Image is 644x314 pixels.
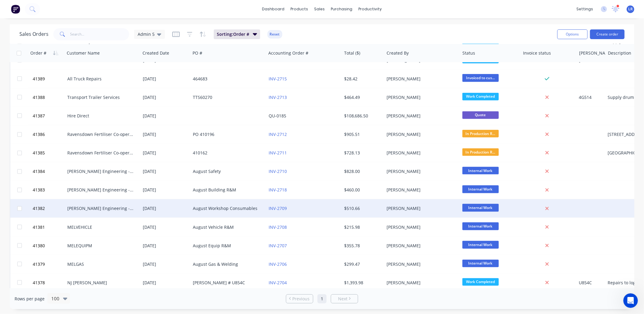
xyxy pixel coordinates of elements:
[462,278,499,286] span: Work Completed
[387,280,454,286] div: [PERSON_NAME]
[387,224,454,230] div: [PERSON_NAME]
[462,111,499,119] span: Quote
[67,187,135,193] div: [PERSON_NAME] Engineering - Building R M
[193,243,260,249] div: August Equip R&M
[143,94,188,100] div: [DATE]
[387,261,454,267] div: [PERSON_NAME]
[293,296,310,302] span: Previous
[143,224,188,230] div: [DATE]
[33,131,45,137] span: 41386
[573,5,596,14] div: settings
[143,243,188,249] div: [DATE]
[590,29,625,39] button: Create order
[269,243,287,248] a: INV-2707
[344,94,380,100] div: $464.49
[387,50,409,56] div: Created By
[4,2,15,14] button: go back
[143,131,188,137] div: [DATE]
[19,199,24,204] button: Gif picker
[33,150,45,156] span: 41385
[387,113,454,119] div: [PERSON_NAME]
[33,224,45,230] span: 41381
[31,199,67,218] button: 41382
[286,296,313,302] a: Previous page
[462,167,499,174] span: Internal Work
[67,224,135,230] div: MELVEHICLE
[462,241,499,248] span: Internal Work
[462,148,499,156] span: In Production R...
[269,187,287,193] a: INV-2718
[193,205,260,211] div: August Workshop Consumables
[623,293,638,308] iframe: Intercom live chat
[338,296,347,302] span: Next
[387,150,454,156] div: [PERSON_NAME]
[462,185,499,193] span: Internal Work
[579,50,616,56] div: [PERSON_NAME]#
[193,261,260,267] div: August Gas & Welding
[10,57,95,69] div: Thanks, [PERSON_NAME]. Let me know how you go.
[344,205,380,211] div: $510.66
[33,261,45,267] span: 41379
[344,113,380,119] div: $108,686.50
[523,50,551,56] div: Invoice status
[5,108,116,116] div: [DATE]
[193,280,260,286] div: [PERSON_NAME] # U854C
[33,205,45,211] span: 41382
[31,237,67,255] button: 41380
[387,168,454,174] div: [PERSON_NAME]
[67,131,135,137] div: Ravensdown Fertiliser Co-operative
[608,50,631,56] div: Description
[31,162,67,181] button: 41384
[387,131,454,137] div: [PERSON_NAME]
[344,150,380,156] div: $728.13
[288,5,311,14] div: products
[344,131,380,137] div: $905.51
[344,50,360,56] div: Total ($)
[311,5,328,14] div: sales
[193,150,260,156] div: 410162
[33,187,45,193] span: 41383
[67,150,135,156] div: Ravensdown Fertiliser Co-operative
[269,224,287,230] a: INV-2708
[5,170,116,211] div: Leonie says…
[67,280,135,286] div: NJ [PERSON_NAME]
[331,296,358,302] a: Next page
[328,5,356,14] div: purchasing
[31,107,67,125] button: 41387
[15,296,45,302] span: Rows per page
[269,131,287,137] a: INV-2712
[31,125,67,143] button: 41386
[31,255,67,273] button: 41379
[387,76,454,82] div: [PERSON_NAME]
[67,94,135,100] div: Transport Trailer Services
[387,187,454,193] div: [PERSON_NAME]
[193,131,260,137] div: PO 410196
[67,50,100,56] div: Customer Name
[269,76,287,82] a: INV-2715
[33,113,45,119] span: 41387
[356,5,385,14] div: productivity
[143,187,188,193] div: [DATE]
[214,29,260,39] button: Sorting:Order #
[269,94,287,100] a: INV-2713
[33,94,45,100] span: 41388
[9,199,14,204] button: Emoji picker
[193,50,202,56] div: PO #
[31,88,67,106] button: 41388
[29,3,48,8] h1: Maricar
[19,31,49,37] h1: Sales Orders
[462,93,499,100] span: Work Completed
[344,187,380,193] div: $460.00
[29,8,42,14] p: Active
[462,130,499,137] span: In Production R...
[22,170,116,207] div: Hi Maricar We have just tried to export timesheets for last week but we are waiting for the Accou...
[462,74,499,82] span: Invoiced to cus...
[193,94,260,100] div: TTS60270
[344,76,380,82] div: $28.42
[259,5,288,14] a: dashboard
[462,204,499,211] span: Internal Work
[30,50,46,56] div: Order #
[17,3,27,13] img: Profile image for Maricar
[31,181,67,199] button: 41383
[104,196,114,206] button: Send a message…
